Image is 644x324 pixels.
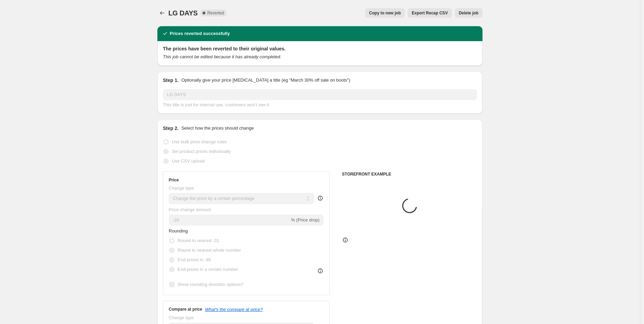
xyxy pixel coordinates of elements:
span: Change type [169,315,194,320]
span: End prices in a certain number [178,267,238,272]
i: This job cannot be edited because it has already completed. [163,54,281,59]
h3: Price [169,177,179,183]
input: 30% off holiday sale [163,89,477,100]
span: Change type [169,185,194,191]
h2: Step 1. [163,77,179,84]
p: Select how the prices should change [181,125,254,132]
span: Delete job [459,10,478,16]
span: This title is just for internal use, customers won't see it [163,102,269,107]
button: Copy to new job [365,8,405,18]
h6: STOREFRONT EXAMPLE [342,171,477,177]
h3: Compare at price [169,307,202,312]
span: Export Recap CSV [412,10,448,16]
span: Round to nearest whole number [178,248,241,253]
span: Show rounding direction options? [178,282,243,287]
span: Use CSV upload [172,158,205,164]
span: LG DAYS [168,9,198,17]
button: Price change jobs [157,8,167,18]
input: -15 [169,215,289,226]
span: Price change amount [169,207,211,212]
div: help [317,195,324,202]
h2: The prices have been reverted to their original values. [163,45,477,52]
h2: Prices reverted successfully [170,30,230,37]
span: Reverted [207,10,224,16]
span: End prices in .99 [178,257,211,262]
button: Delete job [455,8,482,18]
button: What's the compare at price? [205,307,263,312]
p: Optionally give your price [MEDICAL_DATA] a title (eg "March 30% off sale on boots") [181,77,350,84]
span: Copy to new job [369,10,401,16]
span: Use bulk price change rules [172,139,227,144]
span: Set product prices individually [172,149,231,154]
button: Export Recap CSV [408,8,452,18]
span: Round to nearest .01 [178,238,219,243]
span: % (Price drop) [291,217,319,223]
h2: Step 2. [163,125,179,132]
span: Rounding [169,228,188,233]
